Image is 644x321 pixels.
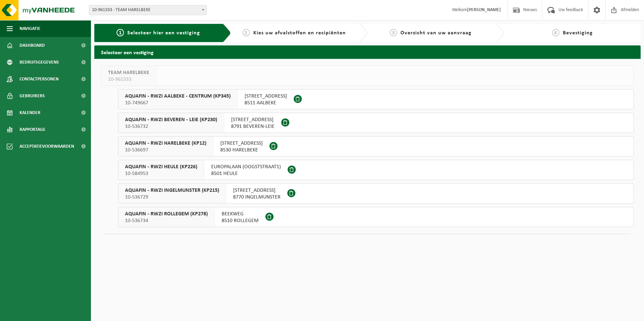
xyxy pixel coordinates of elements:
[117,29,124,36] span: 1
[125,187,219,194] span: AQUAFIN - RWZI INGELMUNSTER (KP215)
[118,207,634,227] button: AQUAFIN - RWZI ROLLEGEM (KP278) 10-536734 BEEKWEG8510 ROLLEGEM
[125,170,197,177] span: 10-584953
[118,113,634,133] button: AQUAFIN - RWZI BEVEREN - LEIE (KP230) 10-536732 [STREET_ADDRESS]8791 BEVEREN-LEIE
[89,5,206,15] span: 10-961333 - TEAM HARELBEKE
[220,147,263,153] span: 8530 HARELBEKE
[231,116,275,123] span: [STREET_ADDRESS]
[233,194,281,201] span: 8770 INGELMUNSTER
[222,217,259,224] span: 8510 ROLLEGEM
[552,29,559,36] span: 4
[20,37,45,54] span: Dashboard
[125,194,219,201] span: 10-536729
[245,93,287,100] span: [STREET_ADDRESS]
[390,29,397,36] span: 3
[125,116,217,123] span: AQUAFIN - RWZI BEVEREN - LEIE (KP230)
[125,147,206,153] span: 10-536697
[20,121,45,138] span: Rapportage
[245,100,287,106] span: 8511 AALBEKE
[20,138,74,155] span: Acceptatievoorwaarden
[89,5,207,15] span: 10-961333 - TEAM HARELBEKE
[253,30,346,36] span: Kies uw afvalstoffen en recipiënten
[222,211,259,217] span: BEEKWEG
[125,100,231,106] span: 10-749667
[20,104,40,121] span: Kalender
[125,217,208,224] span: 10-536734
[211,164,281,170] span: EUROPALAAN (OOGSTSTRAAT1)
[125,211,208,217] span: AQUAFIN - RWZI ROLLEGEM (KP278)
[400,30,472,36] span: Overzicht van uw aanvraag
[125,164,197,170] span: AQUAFIN - RWZI HEULE (KP226)
[125,140,206,147] span: AQUAFIN - RWZI HARELBEKE (KP12)
[563,30,593,36] span: Bevestiging
[108,69,149,76] span: TEAM HARELBEKE
[231,123,275,130] span: 8791 BEVEREN-LEIE
[467,7,501,12] strong: [PERSON_NAME]
[20,71,59,87] span: Contactpersonen
[20,87,45,104] span: Gebruikers
[20,54,59,71] span: Bedrijfsgegevens
[125,123,217,130] span: 10-536732
[20,20,40,37] span: Navigatie
[233,187,281,194] span: [STREET_ADDRESS]
[118,89,634,109] button: AQUAFIN - RWZI AALBEKE - CENTRUM (KP345) 10-749667 [STREET_ADDRESS]8511 AALBEKE
[118,136,634,156] button: AQUAFIN - RWZI HARELBEKE (KP12) 10-536697 [STREET_ADDRESS]8530 HARELBEKE
[118,183,634,204] button: AQUAFIN - RWZI INGELMUNSTER (KP215) 10-536729 [STREET_ADDRESS]8770 INGELMUNSTER
[3,306,112,321] iframe: chat widget
[220,140,263,147] span: [STREET_ADDRESS]
[243,29,250,36] span: 2
[127,30,200,36] span: Selecteer hier een vestiging
[94,45,641,59] h2: Selecteer een vestiging
[125,93,231,100] span: AQUAFIN - RWZI AALBEKE - CENTRUM (KP345)
[211,170,281,177] span: 8501 HEULE
[118,160,634,180] button: AQUAFIN - RWZI HEULE (KP226) 10-584953 EUROPALAAN (OOGSTSTRAAT1)8501 HEULE
[108,76,149,83] span: 10-961333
